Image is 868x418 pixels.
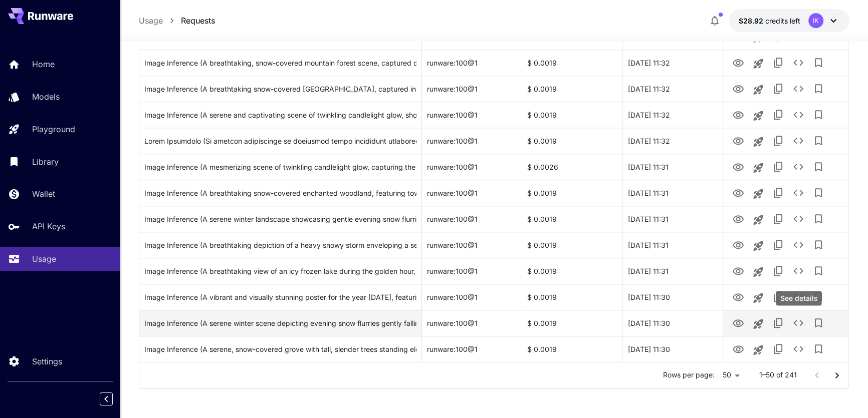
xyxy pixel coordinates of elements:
div: runware:100@1 [422,310,522,336]
button: Launch in playground [748,106,768,126]
button: View [728,182,748,203]
p: Models [32,91,60,103]
button: Add to library [808,235,828,255]
button: See details [788,287,808,307]
button: View [728,260,748,281]
button: Copy TaskUUID [768,131,788,151]
div: runware:100@1 [422,128,522,154]
div: 22 Sep, 2025 11:31 [622,180,723,206]
span: credits left [765,17,800,25]
button: View [728,52,748,73]
div: 22 Sep, 2025 11:31 [622,154,723,180]
button: See details [788,209,808,229]
button: Launch in playground [748,132,768,152]
div: Click to copy prompt [144,180,416,206]
button: Copy TaskUUID [768,235,788,255]
button: Add to library [808,183,828,203]
button: See details [788,105,808,125]
button: Add to library [808,313,828,333]
button: Add to library [808,131,828,151]
button: Launch in playground [748,288,768,308]
button: See details [788,183,808,203]
button: Launch in playground [748,158,768,178]
div: 22 Sep, 2025 11:32 [622,128,723,154]
p: Rows per page: [663,370,715,380]
a: Usage [139,15,163,27]
p: 1–50 of 241 [759,370,797,380]
div: 22 Sep, 2025 11:31 [622,206,723,232]
div: runware:100@1 [422,180,522,206]
button: Go to next page [827,365,847,385]
div: Click to copy prompt [144,76,416,102]
div: Click to copy prompt [144,50,416,76]
div: $ 0.0019 [522,50,622,76]
div: $ 0.0019 [522,336,622,362]
button: View [728,234,748,255]
div: runware:100@1 [422,232,522,258]
div: $ 0.0019 [522,102,622,128]
div: 22 Sep, 2025 11:32 [622,102,723,128]
div: runware:100@1 [422,284,522,310]
button: Add to library [808,287,828,307]
button: See details [788,131,808,151]
button: See details [788,79,808,99]
a: Requests [181,15,215,27]
div: Click to copy prompt [144,102,416,128]
div: $ 0.0019 [522,206,622,232]
button: Add to library [808,79,828,99]
div: $ 0.0019 [522,258,622,284]
button: Copy TaskUUID [768,79,788,99]
p: Home [32,58,55,70]
p: API Keys [32,220,65,232]
div: Click to copy prompt [144,284,416,310]
div: Collapse sidebar [107,390,120,408]
div: 22 Sep, 2025 11:32 [622,50,723,76]
div: $ 0.0019 [522,180,622,206]
div: runware:100@1 [422,206,522,232]
p: Playground [32,123,75,135]
button: See details [788,235,808,255]
button: Launch in playground [748,236,768,256]
div: Click to copy prompt [144,206,416,232]
button: View [728,78,748,99]
button: Copy TaskUUID [768,157,788,177]
button: Copy TaskUUID [768,287,788,307]
div: $ 0.0019 [522,128,622,154]
button: Launch in playground [748,340,768,360]
div: Click to copy prompt [144,232,416,258]
div: Click to copy prompt [144,258,416,284]
div: runware:100@1 [422,336,522,362]
button: Launch in playground [748,184,768,204]
button: See details [788,261,808,281]
p: Usage [32,253,56,265]
button: View [728,338,748,359]
div: Click to copy prompt [144,310,416,336]
div: Click to copy prompt [144,336,416,362]
button: Copy TaskUUID [768,105,788,125]
button: View [728,104,748,125]
div: runware:100@1 [422,154,522,180]
button: Copy TaskUUID [768,209,788,229]
button: Copy TaskUUID [768,313,788,333]
div: runware:100@1 [422,258,522,284]
button: Launch in playground [748,210,768,230]
button: Launch in playground [748,80,768,100]
button: View [728,312,748,333]
p: Settings [32,355,62,367]
div: $ 0.0019 [522,232,622,258]
button: Launch in playground [748,262,768,282]
button: Copy TaskUUID [768,183,788,203]
div: 50 [719,368,743,382]
button: Add to library [808,157,828,177]
p: Library [32,156,59,168]
p: Wallet [32,188,55,200]
div: $ 0.0019 [522,310,622,336]
button: See details [788,157,808,177]
button: See details [788,339,808,359]
div: runware:100@1 [422,102,522,128]
button: View [728,208,748,229]
nav: breadcrumb [139,15,215,27]
div: Click to copy prompt [144,154,416,180]
button: Collapse sidebar [100,392,113,405]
